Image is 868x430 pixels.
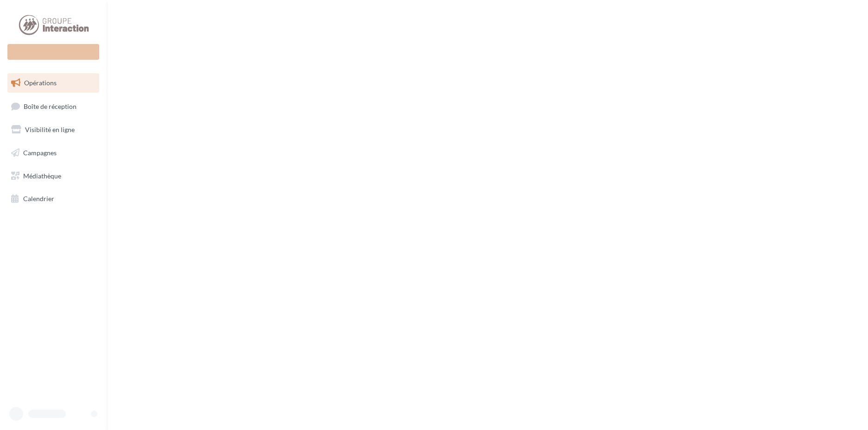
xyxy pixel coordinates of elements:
[23,171,61,179] span: Médiathèque
[6,189,101,209] a: Calendrier
[24,102,77,110] span: Boîte de réception
[6,73,101,93] a: Opérations
[6,166,101,186] a: Médiathèque
[7,44,99,60] div: Nouvelle campagne
[25,126,75,133] span: Visibilité en ligne
[24,79,57,87] span: Opérations
[23,195,54,202] span: Calendrier
[6,143,101,163] a: Campagnes
[23,149,57,157] span: Campagnes
[6,120,101,139] a: Visibilité en ligne
[6,96,101,116] a: Boîte de réception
